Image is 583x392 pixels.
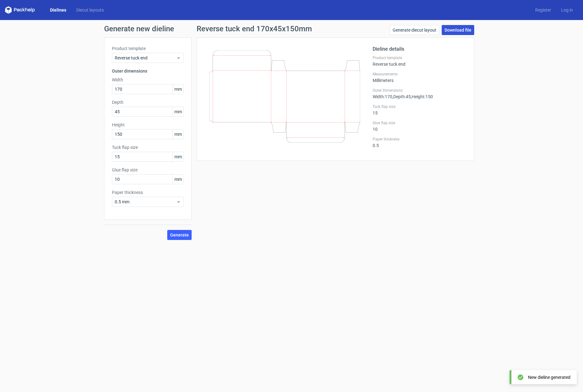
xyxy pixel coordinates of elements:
a: Generate diecut layout [390,25,439,35]
a: Log in [556,7,578,13]
a: Diecut layouts [71,7,109,13]
button: Generate [167,230,192,240]
h1: Generate new dieline [104,25,479,33]
a: Download file [442,25,474,35]
div: 10 [373,120,466,132]
span: mm [173,84,183,94]
div: Reverse tuck end [373,55,466,67]
label: Width [112,77,184,83]
label: Depth [112,99,184,105]
div: 15 [373,104,466,115]
label: Product template [112,45,184,52]
label: Measurements [373,72,466,77]
div: Millimeters [373,72,466,83]
span: Generate [170,233,189,237]
label: Glue flap size [373,120,466,125]
label: Paper thickness [373,137,466,142]
h2: Dieline details [373,45,466,53]
span: , Depth : 45 [392,94,411,99]
a: Register [530,7,556,13]
label: Tuck flap size [373,104,466,109]
div: New dieline generated [528,374,570,380]
span: mm [173,130,183,139]
label: Outer Dimensions [373,88,466,93]
a: Dielines [45,7,71,13]
label: Tuck flap size [112,144,184,150]
span: , Height : 150 [411,94,433,99]
label: Glue flap size [112,167,184,173]
span: mm [173,152,183,161]
span: Reverse tuck end [115,55,176,61]
span: mm [173,175,183,184]
span: 0.5 mm [115,199,176,205]
h1: Reverse tuck end 170x45x150mm [197,25,312,33]
span: Width : 170 [373,94,392,99]
span: mm [173,107,183,116]
label: Height [112,122,184,128]
label: Paper thickness [112,189,184,196]
label: Product template [373,55,466,60]
h3: Outer dimensions [112,68,184,74]
div: 0.5 [373,137,466,148]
